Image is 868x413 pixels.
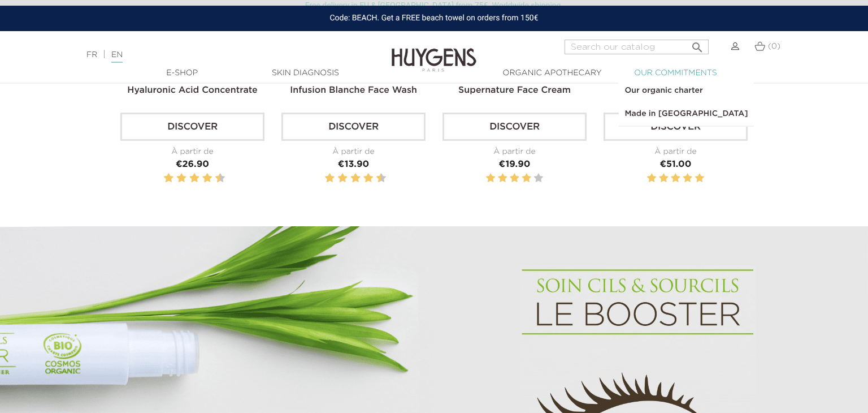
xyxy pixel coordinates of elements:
[619,102,753,126] a: Made in [GEOGRAPHIC_DATA]
[565,40,709,54] input: Search
[176,160,209,169] span: €26.90
[366,171,371,186] label: 8
[179,171,184,186] label: 4
[691,37,704,51] i: 
[353,171,358,186] label: 6
[496,67,609,79] a: Organic Apothecary
[111,51,123,63] a: EN
[290,86,417,95] a: Infusion Blanche Face Wash
[534,171,543,186] label: 5
[281,146,426,158] div: À partir de
[327,171,333,186] label: 2
[120,146,264,158] div: À partir de
[340,171,345,186] label: 4
[205,171,210,186] label: 8
[249,67,362,79] a: Skin Diagnosis
[695,171,704,186] label: 5
[486,171,495,186] label: 1
[125,67,238,79] a: E-Shop
[659,171,668,186] label: 2
[166,171,172,186] label: 2
[361,171,363,186] label: 7
[647,171,656,186] label: 1
[510,171,519,186] label: 3
[499,160,531,169] span: €19.90
[604,146,748,158] div: À partir de
[192,171,197,186] label: 6
[498,171,507,186] label: 2
[86,51,97,59] a: FR
[127,86,258,95] a: Hyaluronic Acid Concentrate
[374,171,376,186] label: 9
[188,171,189,186] label: 5
[218,171,223,186] label: 10
[349,171,350,186] label: 5
[379,171,384,186] label: 10
[175,171,176,186] label: 3
[687,36,708,51] button: 
[619,67,732,79] a: Our commitments
[81,48,353,62] div: |
[619,79,753,102] a: Our organic charter
[120,113,264,141] a: Discover
[671,171,680,186] label: 3
[458,86,571,95] a: Supernature Face Cream
[442,113,587,141] a: Discover
[338,160,369,169] span: €13.90
[522,171,531,186] label: 4
[442,146,587,158] div: À partir de
[768,42,780,50] span: (0)
[660,160,692,169] span: €51.00
[336,171,337,186] label: 3
[281,113,426,141] a: Discover
[213,171,215,186] label: 9
[604,113,748,141] a: Discover
[392,30,476,74] img: Huygens
[200,171,202,186] label: 7
[323,171,324,186] label: 1
[162,171,163,186] label: 1
[683,171,692,186] label: 4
